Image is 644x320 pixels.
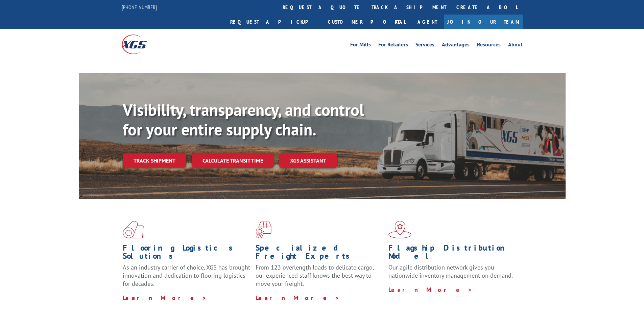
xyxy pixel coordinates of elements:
h1: Specialized Freight Experts [256,244,383,263]
a: Track shipment [123,153,186,168]
a: [PHONE_NUMBER] [122,4,157,10]
img: xgs-icon-focused-on-flooring-red [256,221,271,238]
a: XGS ASSISTANT [279,153,337,168]
span: Our agile distribution network gives you nationwide inventory management on demand. [388,263,513,279]
b: Visibility, transparency, and control for your entire supply chain. [123,99,364,140]
a: Customer Portal [323,15,411,29]
img: xgs-icon-flagship-distribution-model-red [388,221,412,238]
a: Learn More > [256,294,340,302]
span: As an industry carrier of choice, XGS has brought innovation and dedication to flooring logistics... [123,263,250,287]
a: Calculate transit time [192,153,274,168]
a: Services [415,42,434,49]
a: For Retailers [378,42,408,49]
a: Resources [477,42,501,49]
a: Learn More > [388,286,473,294]
a: Agent [411,15,444,29]
h1: Flagship Distribution Model [388,244,516,263]
a: Join Our Team [444,15,523,29]
a: Learn More > [123,294,207,302]
p: From 123 overlength loads to delicate cargo, our experienced staff knows the best way to move you... [256,263,383,294]
a: Advantages [442,42,470,49]
a: For Mills [350,42,371,49]
h1: Flooring Logistics Solutions [123,244,251,263]
img: xgs-icon-total-supply-chain-intelligence-red [123,221,144,238]
a: Request a pickup [225,15,323,29]
a: About [508,42,523,49]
